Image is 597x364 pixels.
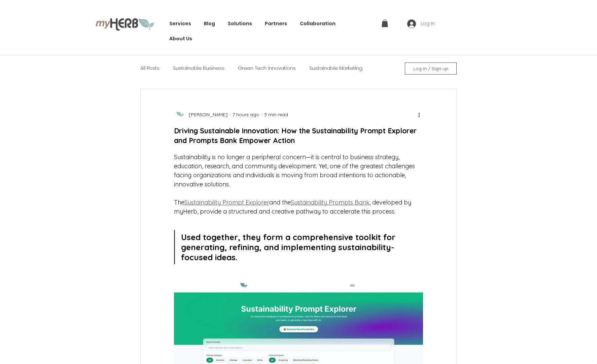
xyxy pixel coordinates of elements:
a: Green Tech Innovations [238,65,296,72]
span: Sustainability is no longer a peripheral concern—it is central to business strategy, education, r... [174,153,417,188]
a: Services [166,17,195,30]
a: Partners [261,17,290,30]
span: 7 hours ago [233,111,259,118]
span: Partners [265,20,287,27]
span: Log in / Sign up [413,63,448,74]
span: Solutions [228,20,252,27]
span: Log In [418,20,437,27]
span: Services [169,20,191,27]
button: Log In [402,17,440,30]
button: Log in / Sign up [405,62,457,75]
a: Blog [201,17,218,30]
span: Collaboration [300,20,336,27]
span: Used together, they form a comprehensive toolkit for generating, refining, and implementing susta... [181,232,398,262]
h1: Driving Sustainable Innovation: How the Sustainability Prompt Explorer and Prompts Bank Empower A... [174,126,423,146]
span: and the [269,198,291,206]
a: Sustainability Prompts Bank [291,198,370,206]
span: About Us [169,35,192,42]
nav: Blog [139,55,391,82]
div: Solutions [224,17,255,30]
span: , developed by myHerb, provide a structured and creative pathway to accelerate this process. [174,198,413,215]
button: More actions [415,110,423,119]
a: Sustainable Business [173,65,224,72]
nav: Site [166,17,374,45]
img: myHerb Logo [96,17,154,31]
a: About Us [166,33,196,45]
span: The [174,198,184,206]
a: Collaboration [296,17,339,30]
a: All Posts [140,65,160,72]
a: Sustainability Prompt Explorer [184,198,269,206]
a: Sustainable Marketing [309,65,362,72]
span: Blog [204,20,215,27]
span: 3 min read [264,111,288,118]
